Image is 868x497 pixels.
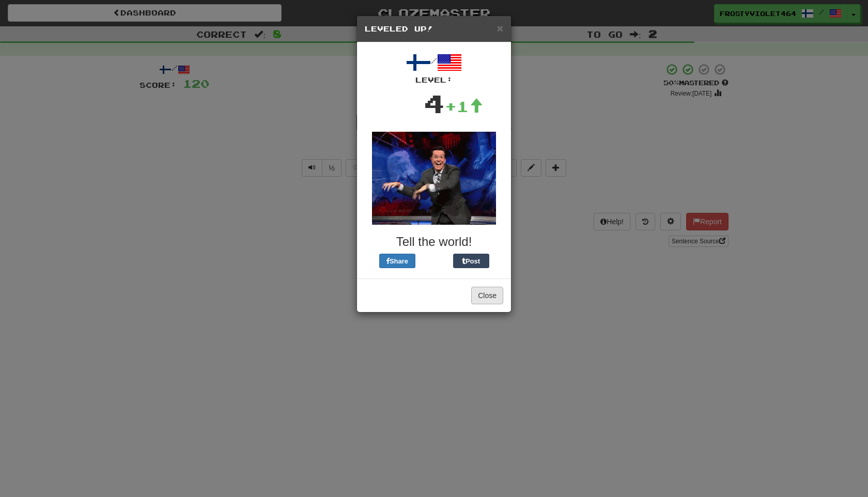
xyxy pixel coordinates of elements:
[497,22,503,34] span: ×
[365,235,503,248] h3: Tell the world!
[471,287,503,304] button: Close
[424,85,445,121] div: 4
[497,23,503,34] button: Close
[365,50,503,85] div: /
[453,254,489,268] button: Post
[445,96,483,117] div: +1
[365,24,503,34] h5: Leveled Up!
[365,75,503,85] div: Level:
[379,254,415,268] button: Share
[415,254,453,268] iframe: X Post Button
[372,132,496,225] img: colbert-d8d93119554e3a11f2fb50df59d9335a45bab299cf88b0a944f8a324a1865a88.gif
